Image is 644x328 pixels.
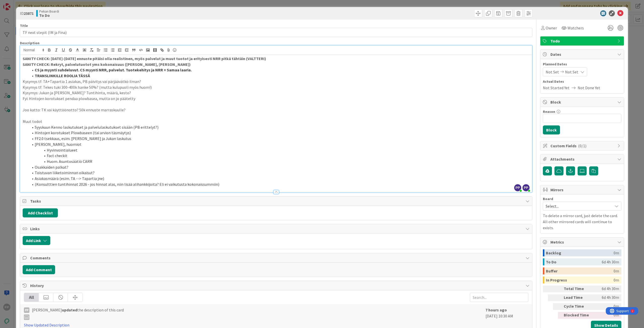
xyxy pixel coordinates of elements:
span: ( 0/1 ) [578,143,586,148]
div: Backlog [546,249,614,256]
span: ID [20,10,34,16]
button: Add Checklist [23,208,58,217]
span: Comments [30,255,523,261]
div: All [24,293,39,302]
strong: SANITY CHECK: [DATE]-[DATE] ennuste pitäisi olla realistinen, myös palvelut ja muut tuotot ja eri... [23,56,266,61]
input: type card name here... [20,28,532,37]
span: Metrics [550,239,615,245]
button: Block [543,125,560,134]
span: Custom Fields [550,143,615,149]
b: To Do [39,13,59,17]
p: Joo katto: TK vai käyttöönotto? 50k ennuste marraskuulle? [23,107,530,113]
li: FF2.0 tsekkaus, esim. [PERSON_NAME] ja Jukan laskutus [29,136,530,142]
li: Fact checkit [29,153,530,159]
strong: TRANSLINKILLE ROOLIA TÄSSÄ [35,73,90,78]
button: Add Comment [23,265,55,274]
span: Owner [546,25,557,31]
span: Description [20,41,39,45]
b: 7 hours ago [486,307,507,312]
span: Support [11,1,23,7]
span: Watchers [568,25,584,31]
span: Tasks [30,198,523,204]
div: Lead Time [564,294,591,301]
span: Dates [550,51,615,57]
div: 0m [614,249,619,256]
div: 0m [593,312,619,319]
div: Total Time [564,286,591,292]
strong: SANITY CHECK: Rekryt, palvelutuotot yms kokonaisuus ([PERSON_NAME], [PERSON_NAME]) [23,62,191,67]
p: To delete a mirror card, just delete the card. All other mirrored cards will continue to exists. [543,213,621,231]
span: Planned Dates [543,62,621,67]
input: Search... [470,293,528,302]
div: 6d 4h 30m [593,286,619,292]
strong: CS ja myynti suhdeluvut. CS myynti NRR, palvelut. Tuotekehitys ja NRR = Samaa laaria. [35,67,192,72]
span: Board [543,197,553,201]
span: Block [550,99,615,105]
b: 23871 [24,11,34,16]
p: Fyi: Hintojen korotukset pendaa plowbasea, mutta on jo päätetty [23,96,530,102]
label: Title [20,23,28,28]
li: Hyvinvointialueet [29,147,530,153]
div: 6d 4h 30m [602,258,619,265]
li: Huom. Asuntosäätiö CARR [29,159,530,164]
span: Select... [546,203,610,210]
p: Kysymys tf: Tekes tuki 300-400k hanke 50%? (mutta kulupuoli myös huom!) [23,84,530,90]
a: Show Updated Description [24,322,69,327]
span: Not Started Yet [543,85,570,91]
b: updated [62,307,77,312]
div: 0m [593,303,619,310]
li: [PERSON_NAME], huomiot [29,142,530,147]
span: Mirrors [550,187,615,193]
li: (Konsulttien tuntihinnat 2026 - jos hinnat alas, niin lisää alihankkijoita? Eli ei vaikutusta kok... [29,181,530,187]
li: Osakkaiden palkat? [29,164,530,170]
p: Kysymys: Jukan ja [PERSON_NAME]? Tuntihinta, määrä, kesto? [23,90,530,96]
div: To Do [546,258,602,265]
span: PP [522,184,530,191]
span: PP [514,184,521,191]
div: Buffer [546,267,614,274]
div: Blocked Time [564,312,591,319]
p: Muut todot [23,119,530,124]
span: Not Set [546,69,559,75]
span: Not Done Yet [578,85,600,91]
div: 0m [614,267,619,274]
div: Cycle Time [564,303,591,310]
div: PP [24,307,29,313]
div: 6d 4h 30m [593,294,619,301]
span: Links [30,226,523,232]
div: [DATE] 10:30 AM [486,307,528,328]
div: 1 [26,2,27,6]
div: In Progress [546,276,614,284]
li: Syyskuun Kenno laskutukset ja palvelulaskutukset sisään (PB erittelyt?) [29,124,530,130]
li: Asiakasmäärä (esim. TA --> Tapartia jne) [29,176,530,181]
li: Hintojen korotukset Plowbaseen (tai arvion täsmäytys) [29,130,530,136]
button: Add Link [23,236,50,245]
span: History [30,283,523,289]
span: Todo [550,38,615,44]
span: Pekan Boardi [39,9,59,13]
label: Reason [543,109,555,114]
span: Actual Dates [543,79,621,84]
li: Toistuvan liiketoiminnan oikaisut? [29,170,530,176]
span: Attachments [550,156,615,162]
span: Not Set [565,69,578,75]
div: 0m [614,276,619,284]
span: [PERSON_NAME] the description of this card [32,307,124,320]
p: Kysymys tf: TA+Tapartia 1 asiakas, PB päivitys vai pärjäävätkö ilman? [23,79,530,84]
